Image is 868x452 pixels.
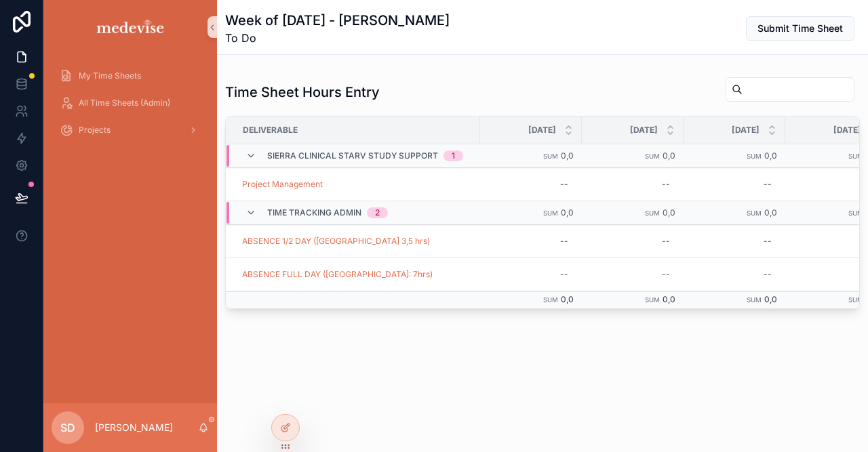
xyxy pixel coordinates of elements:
[747,152,762,160] small: Sum
[560,269,568,280] div: --
[645,152,660,160] small: Sum
[79,125,111,136] span: Projects
[848,152,863,160] small: Sum
[52,91,209,115] a: All Time Sheets (Admin)
[747,296,762,304] small: Sum
[757,22,843,35] span: Submit Time Sheet
[561,294,574,304] span: 0,0
[528,125,556,136] span: [DATE]
[243,125,298,136] span: Deliverable
[764,150,777,161] span: 0,0
[663,150,675,161] span: 0,0
[242,269,433,280] a: ABSENCE FULL DAY ([GEOGRAPHIC_DATA]: 7hrs)
[561,150,574,161] span: 0,0
[52,64,209,88] a: My Time Sheets
[452,150,455,161] div: 1
[560,179,568,190] div: --
[43,54,217,160] div: scrollable content
[267,207,361,218] span: Time tracking ADMIN
[747,209,762,217] small: Sum
[375,207,380,218] div: 2
[645,296,660,304] small: Sum
[663,207,675,218] span: 0,0
[94,16,167,38] img: App logo
[60,419,75,436] span: SD
[746,16,854,41] button: Submit Time Sheet
[95,421,173,434] p: [PERSON_NAME]
[630,125,658,136] span: [DATE]
[764,294,777,304] span: 0,0
[645,209,660,217] small: Sum
[662,236,670,247] div: --
[560,236,568,247] div: --
[225,83,380,102] h1: Time Sheet Hours Entry
[543,152,558,160] small: Sum
[848,296,863,304] small: Sum
[267,150,438,161] span: Sierra Clinical StarV Study Support
[242,236,430,247] a: ABSENCE 1/2 DAY ([GEOGRAPHIC_DATA] 3,5 hrs)
[225,11,450,30] h1: Week of [DATE] - [PERSON_NAME]
[242,179,323,190] a: Project Management
[543,209,558,217] small: Sum
[764,207,777,218] span: 0,0
[732,125,759,136] span: [DATE]
[52,118,209,142] a: Projects
[79,70,141,81] span: My Time Sheets
[225,30,450,46] span: To Do
[543,296,558,304] small: Sum
[833,125,861,136] span: [DATE]
[663,294,675,304] span: 0,0
[79,98,170,108] span: All Time Sheets (Admin)
[764,269,772,280] div: --
[848,209,863,217] small: Sum
[764,179,772,190] div: --
[662,269,670,280] div: --
[662,179,670,190] div: --
[764,236,772,247] div: --
[561,207,574,218] span: 0,0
